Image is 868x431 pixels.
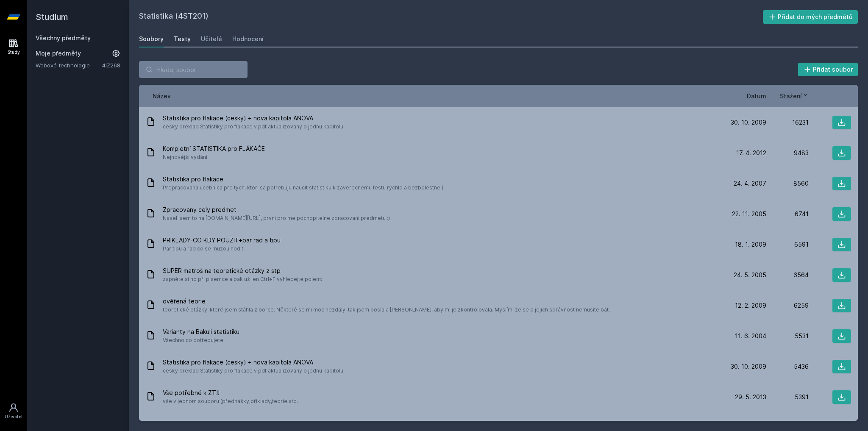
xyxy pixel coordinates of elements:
div: 6741 [766,210,809,218]
button: Stažení [780,92,809,100]
span: Zpracovany cely predmet [163,206,390,214]
a: Hodnocení [232,31,264,47]
div: Hodnocení [232,35,264,43]
span: 17. 4. 2012 [736,149,766,157]
span: 22. 11. 2005 [732,210,766,218]
span: vše v jednom souboru (přednášky,příklady,teorie atd. [163,397,298,406]
a: Soubory [139,31,164,47]
span: 18. 1. 2009 [735,240,766,249]
span: 12. 2. 2009 [735,301,766,310]
span: 30. 10. 2009 [731,362,766,371]
div: 6259 [766,301,809,310]
span: Statistika pro flakace [163,175,443,184]
a: Učitelé [201,31,222,47]
span: Vše potřebné k ZT!! [163,389,298,397]
button: Název [153,92,171,100]
a: Webové technologie [36,61,102,70]
span: 24. 4. 2007 [734,179,766,188]
span: Varianty na Bakuli statistiku [163,328,239,336]
span: Nejnovější vydání [163,153,265,161]
span: Statistika pro flakace (cesky) + nova kapitola ANOVA [163,114,343,122]
button: Přidat do mých předmětů [763,10,858,24]
div: Testy [174,35,191,43]
span: Par tipu a rad co se muzou hodit [163,245,281,253]
div: 6564 [766,271,809,279]
a: Všechny předměty [36,34,91,42]
span: Nasel jsem to na [DOMAIN_NAME][URL], prvni pro me pochopitelne zpracovani predmetu :) [163,214,390,222]
div: Uživatel [5,414,22,420]
div: Study [8,49,20,56]
div: Soubory [139,35,164,43]
div: 9483 [766,149,809,157]
a: Study [2,34,25,60]
span: 29. 5. 2013 [735,393,766,401]
span: teoretické otázky, které jsem stáhla z borce. Některé se mi moc nezdály, tak jsem poslala [PERSON... [163,306,610,314]
span: SUPER matroš na teoretické otázky z stp [163,267,322,275]
span: STATISTIKA KOMPLET [163,419,269,428]
span: Kompletní STATISTIKA pro FLÁKAČE [163,145,265,153]
span: cesky preklad Statistiky pro flakace v pdf aktualizovany o jednu kapitolu [163,122,343,131]
h2: Statistika (4ST201) [139,10,763,24]
div: Učitelé [201,35,222,43]
span: Stažení [780,92,802,100]
span: 11. 6. 2004 [735,332,766,340]
a: 4IZ268 [102,62,120,69]
span: ověřená teorie [163,297,610,306]
span: zapněte si ho při písemce a pak už jen Ctrl+F vyhledejte pojem: [163,275,322,284]
span: 24. 5. 2005 [734,271,766,279]
a: Uživatel [2,398,25,424]
button: Přidat soubor [798,63,858,76]
div: 5391 [766,393,809,401]
span: PRIKLADY-CO KDY POUZIT+par rad a tipu [163,236,281,245]
span: 30. 10. 2009 [731,118,766,127]
button: Datum [747,92,766,100]
a: Testy [174,31,191,47]
span: Statistika pro flakace (cesky) + nova kapitola ANOVA [163,358,343,367]
div: 16231 [766,118,809,127]
span: cesky preklad Statistiky pro flakace v pdf aktualizovany o jednu kapitolu [163,367,343,375]
div: 5436 [766,362,809,371]
div: 8560 [766,179,809,188]
span: Prepracovana ucebnica pre tych, ktori sa potrebuju naucit statistiku k zaverecnemu testu rychlo a... [163,184,443,192]
span: Moje předměty [36,49,81,58]
div: 5531 [766,332,809,340]
input: Hledej soubor [139,61,248,78]
span: Všechno co potřebujete [163,336,239,345]
div: 6591 [766,240,809,249]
